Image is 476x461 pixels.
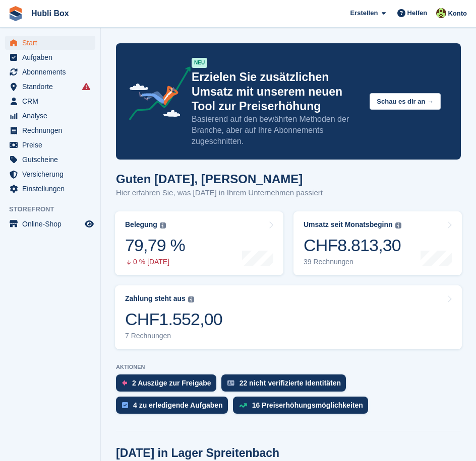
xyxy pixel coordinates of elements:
a: Zahlung steht aus CHF1.552,00 7 Rechnungen [115,285,462,349]
span: CRM [22,94,83,108]
span: Standorte [22,80,83,94]
span: Preise [22,138,83,152]
span: Konto [448,9,467,19]
a: menu [5,36,95,50]
div: CHF1.552,00 [125,309,222,330]
span: Einstellungen [22,182,83,196]
img: icon-info-grey-7440780725fd019a000dd9b08b2336e03edf1995a4989e88bcd33f0948082b44.svg [160,222,166,228]
a: menu [5,80,95,94]
a: 2 Auszüge zur Freigabe [116,374,221,397]
h1: Guten [DATE], [PERSON_NAME] [116,172,323,186]
span: Aufgaben [22,50,83,64]
a: menu [5,138,95,152]
div: 0 % [DATE] [125,258,185,266]
a: Umsatz seit Monatsbeginn CHF8.813,30 39 Rechnungen [293,211,462,275]
h2: [DATE] in Lager Spreitenbach [116,446,279,460]
a: 22 nicht verifizierte Identitäten [221,374,351,397]
span: Analyse [22,109,83,123]
span: Storefront [9,204,100,214]
img: price_increase_opportunities-93ffe204e8149a01c8c9dc8f82e8f89637d9d84a8eef4429ea346261dce0b2c0.svg [239,403,247,408]
a: menu [5,94,95,108]
div: 2 Auszüge zur Freigabe [132,379,211,387]
a: Hubli Box [27,5,73,22]
p: Erzielen Sie zusätzlichen Umsatz mit unserem neuen Tool zur Preiserhöhung [192,70,362,114]
p: Basierend auf den bewährten Methoden der Branche, aber auf Ihre Abonnements zugeschnitten. [192,114,362,147]
div: 16 Preiserhöhungsmöglichkeiten [252,401,363,409]
img: move_outs_to_deallocate_icon-f764333ba52eb49d3ac5e1228854f67142a1ed5810a6f6cc68b1a99e826820c5.svg [122,380,127,386]
a: menu [5,167,95,181]
img: icon-info-grey-7440780725fd019a000dd9b08b2336e03edf1995a4989e88bcd33f0948082b44.svg [395,222,401,228]
a: menu [5,50,95,64]
a: 4 zu erledigende Aufgaben [116,397,233,419]
span: Start [22,36,83,50]
a: Belegung 79,79 % 0 % [DATE] [115,211,283,275]
span: Erstellen [350,8,378,18]
img: icon-info-grey-7440780725fd019a000dd9b08b2336e03edf1995a4989e88bcd33f0948082b44.svg [188,296,194,302]
div: CHF8.813,30 [304,235,401,256]
a: Speisekarte [5,217,95,231]
a: menu [5,152,95,167]
img: Luca Space4you [436,8,446,18]
i: Es sind Fehler bei der Synchronisierung von Smart-Einträgen aufgetreten [82,83,90,91]
a: menu [5,109,95,123]
span: Versicherung [22,167,83,181]
img: price-adjustments-announcement-icon-8257ccfd72463d97f412b2fc003d46551f7dbcb40ab6d574587a9cd5c0d94... [121,66,191,124]
div: 79,79 % [125,235,185,256]
span: Online-Shop [22,217,83,231]
p: AKTIONEN [116,364,461,370]
div: 22 nicht verifizierte Identitäten [240,379,341,387]
a: 16 Preiserhöhungsmöglichkeiten [233,397,373,419]
span: Gutscheine [22,152,83,167]
button: Schau es dir an → [370,93,441,110]
span: Rechnungen [22,123,83,137]
a: Vorschau-Shop [83,218,95,230]
p: Hier erfahren Sie, was [DATE] in Ihrem Unternehmen passiert [116,187,323,199]
img: verify_identity-adf6edd0f0f0b5bbfe63781bf79b02c33cf7c696d77639b501bdc392416b5a36.svg [227,380,234,386]
a: menu [5,182,95,196]
div: 7 Rechnungen [125,332,222,340]
div: 39 Rechnungen [304,258,401,266]
div: Zahlung steht aus [125,294,186,303]
span: Abonnements [22,65,83,79]
img: stora-icon-8386f47178a22dfd0bd8f6a31ec36ba5ce8667c1dd55bd0f319d3a0aa187defe.svg [8,6,23,21]
a: menu [5,123,95,137]
img: task-75834270c22a3079a89374b754ae025e5fb1db73e45f91037f5363f120a921f8.svg [122,402,128,408]
div: Belegung [125,220,157,229]
a: menu [5,65,95,79]
div: Umsatz seit Monatsbeginn [304,220,393,229]
span: Helfen [407,8,428,18]
div: 4 zu erledigende Aufgaben [133,401,223,409]
div: NEU [192,58,207,68]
